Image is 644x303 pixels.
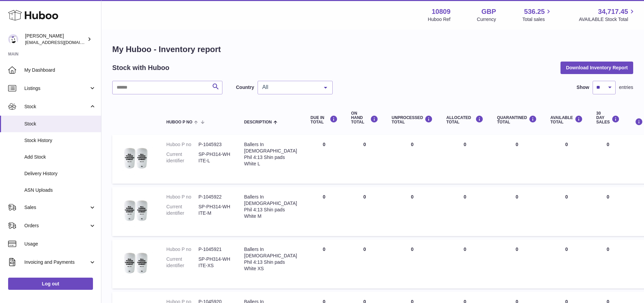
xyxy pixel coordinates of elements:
dt: Huboo P no [166,194,198,200]
td: 0 [439,187,490,236]
dd: SP-PH314-WHITE-L [198,151,231,164]
td: 0 [304,135,344,184]
div: ALLOCATED Total [446,115,483,124]
label: Show [577,84,589,91]
span: ASN Uploads [24,187,96,193]
span: Invoicing and Payments [24,259,89,265]
div: ON HAND Total [351,111,378,125]
a: 536.25 Total sales [522,7,552,23]
span: Huboo P no [166,120,192,124]
strong: GBP [481,7,496,16]
td: 0 [304,187,344,236]
dt: Huboo P no [166,141,198,148]
dt: Current identifier [166,256,198,269]
span: Delivery History [24,170,96,177]
td: 0 [385,135,440,184]
td: 0 [590,239,626,288]
td: 0 [385,187,440,236]
span: Description [244,120,272,124]
div: UNPROCESSED Total [392,115,433,124]
span: My Dashboard [24,67,96,73]
a: 34,717.45 AVAILABLE Stock Total [579,7,636,23]
span: Sales [24,204,89,211]
a: Log out [8,278,93,290]
span: 34,717.45 [598,7,628,16]
span: entries [619,84,633,91]
span: All [261,84,319,91]
h2: Stock with Huboo [112,63,169,72]
div: Currency [477,16,496,23]
span: 0 [516,194,518,200]
dd: P-1045923 [198,141,231,148]
span: Stock [24,121,96,127]
span: Stock [24,103,89,110]
div: Ballers In [DEMOGRAPHIC_DATA] Phil 4:13 Shin pads White M [244,194,297,219]
td: 0 [544,135,590,184]
dd: P-1045921 [198,246,231,253]
div: Ballers In [DEMOGRAPHIC_DATA] Phil 4:13 Shin pads White XS [244,246,297,272]
span: Listings [24,85,89,92]
dd: SP-PH314-WHITE-M [198,204,231,216]
td: 0 [590,187,626,236]
div: 30 DAY SALES [596,111,620,125]
td: 0 [344,135,385,184]
dt: Current identifier [166,204,198,216]
img: product image [119,194,153,228]
div: Ballers In [DEMOGRAPHIC_DATA] Phil 4:13 Shin pads White L [244,141,297,167]
span: AVAILABLE Stock Total [579,16,636,23]
div: QUARANTINED Total [497,115,537,124]
td: 0 [304,239,344,288]
span: 536.25 [524,7,545,16]
span: [EMAIL_ADDRESS][DOMAIN_NAME] [25,40,99,45]
td: 0 [385,239,440,288]
button: Download Inventory Report [560,62,633,74]
span: Usage [24,241,96,247]
dd: SP-PH314-WHITE-XS [198,256,231,269]
td: 0 [590,135,626,184]
img: product image [119,246,153,280]
span: 0 [516,142,518,147]
span: Total sales [522,16,552,23]
img: shop@ballersingod.com [8,34,18,44]
span: Add Stock [24,154,96,160]
img: product image [119,141,153,175]
td: 0 [344,239,385,288]
dt: Huboo P no [166,246,198,253]
td: 0 [439,239,490,288]
dd: P-1045922 [198,194,231,200]
div: Huboo Ref [428,16,451,23]
span: Stock History [24,137,96,144]
td: 0 [544,187,590,236]
dt: Current identifier [166,151,198,164]
td: 0 [439,135,490,184]
span: Orders [24,223,89,229]
label: Country [236,84,254,91]
div: [PERSON_NAME] [25,33,86,46]
span: 0 [516,247,518,252]
div: AVAILABLE Total [550,115,583,124]
div: DUE IN TOTAL [311,115,338,124]
td: 0 [344,187,385,236]
strong: 10809 [432,7,451,16]
td: 0 [544,239,590,288]
h1: My Huboo - Inventory report [112,44,633,55]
